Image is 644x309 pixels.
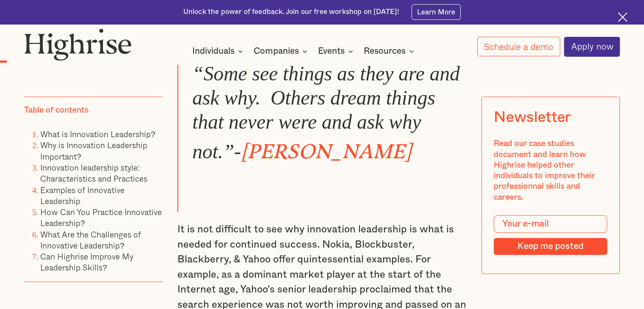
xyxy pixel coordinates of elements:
[40,228,141,251] a: What Are the Challenges of Innovative Leadership?
[564,37,620,57] a: Apply now
[192,46,246,56] div: Individuals
[318,46,345,56] div: Events
[40,184,124,207] a: Examples of Innovative Leadership
[192,46,235,56] div: Individuals
[254,46,299,56] div: Companies
[412,4,461,19] a: Learn More
[494,238,608,255] input: Keep me posted
[192,63,460,163] em: “Some see things as they are and ask why. Others dream things that never were and ask why not.”-
[618,12,627,22] img: Cross icon
[24,28,132,61] img: Highrise logo
[364,46,417,56] div: Resources
[40,139,147,163] a: Why is Innovation Leadership Important?
[40,206,162,229] a: How Can You Practice Innovative Leadership?
[318,46,356,56] div: Events
[241,140,412,153] em: [PERSON_NAME]
[24,105,88,116] div: Table of contents
[494,215,608,255] form: Modal Form
[364,46,406,56] div: Resources
[40,250,133,273] a: Can Highrise Improve My Leadership Skills?
[254,46,310,56] div: Companies
[494,215,608,233] input: Your e-mail
[40,161,147,185] a: Innovation leadership style: Characteristics and Practices
[494,109,571,127] div: Newsletter
[183,7,399,17] div: Unlock the power of feedback. Join our free workshop on [DATE]!
[494,139,608,203] div: Read our case studies document and learn how Highrise helped other individuals to improve their p...
[477,37,560,56] a: Schedule a demo
[40,128,155,140] a: What is Innovation Leadership?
